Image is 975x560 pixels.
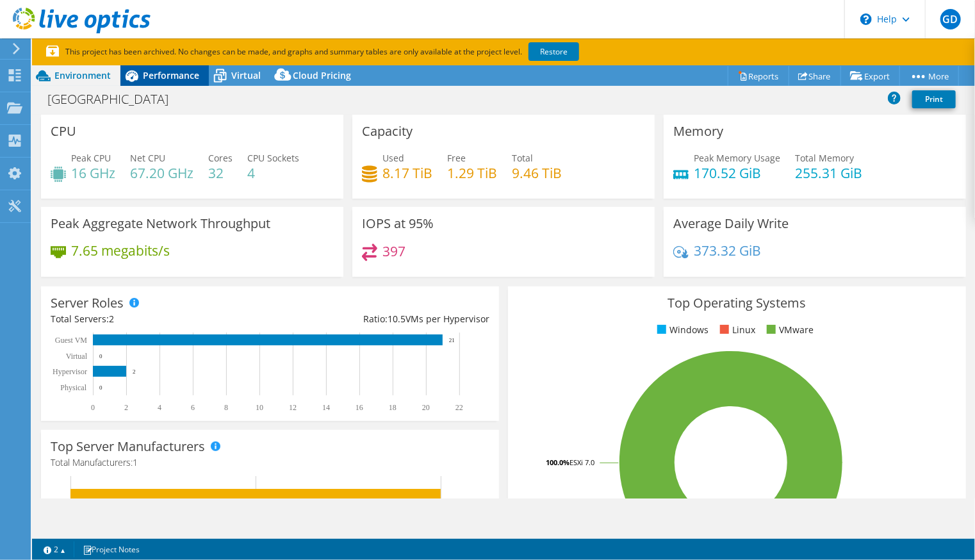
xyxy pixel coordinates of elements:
text: 21 [449,337,455,343]
span: Performance [143,69,199,81]
h4: 32 [208,166,233,180]
h4: 9.46 TiB [512,166,562,180]
text: 14 [322,403,330,412]
span: Free [447,152,466,164]
span: 10.5 [388,313,406,325]
text: Hypervisor [53,367,87,376]
text: 10 [256,403,263,412]
a: Restore [528,42,579,61]
span: Cloud Pricing [293,69,351,81]
a: 2 [35,541,74,557]
h4: 1.29 TiB [447,166,497,180]
text: Virtual [66,352,88,361]
text: 20 [422,403,430,412]
p: This project has been archived. No changes can be made, and graphs and summary tables are only av... [46,45,674,59]
li: Windows [654,323,709,337]
h3: CPU [51,124,76,138]
div: Total Servers: [51,312,270,326]
span: Total Memory [795,152,854,164]
a: More [899,66,959,86]
tspan: 100.0% [546,457,569,467]
h4: 373.32 GiB [694,243,761,258]
h3: Server Roles [51,296,124,310]
text: 0 [99,353,102,359]
text: Guest VM [55,336,87,345]
h4: 7.65 megabits/s [71,243,170,258]
tspan: ESXi 7.0 [569,457,594,467]
li: Linux [717,323,755,337]
text: 12 [289,403,297,412]
text: 2 [124,403,128,412]
h4: 4 [247,166,299,180]
text: 8 [224,403,228,412]
span: Net CPU [130,152,165,164]
span: CPU Sockets [247,152,299,164]
h4: 67.20 GHz [130,166,193,180]
span: Total [512,152,533,164]
h3: Top Operating Systems [518,296,956,310]
h4: 255.31 GiB [795,166,862,180]
text: 16 [356,403,363,412]
span: Virtual [231,69,261,81]
span: Peak CPU [71,152,111,164]
a: Project Notes [74,541,149,557]
h4: Total Manufacturers: [51,456,489,470]
text: 18 [389,403,397,412]
li: VMware [764,323,814,337]
text: 22 [455,403,463,412]
text: Physical [60,383,86,392]
h3: Average Daily Write [673,217,789,231]
text: 0 [99,384,102,391]
h3: IOPS at 95% [362,217,434,231]
span: Environment [54,69,111,81]
h3: Capacity [362,124,413,138]
div: Ratio: VMs per Hypervisor [270,312,489,326]
h3: Peak Aggregate Network Throughput [51,217,270,231]
h3: Memory [673,124,723,138]
a: Print [912,90,956,108]
span: Peak Memory Usage [694,152,780,164]
span: GD [940,9,961,29]
h4: 170.52 GiB [694,166,780,180]
span: 2 [109,313,114,325]
a: Export [840,66,900,86]
h1: [GEOGRAPHIC_DATA] [42,92,188,106]
h4: 397 [382,244,406,258]
svg: \n [860,13,872,25]
a: Share [789,66,841,86]
span: 1 [133,456,138,468]
text: 2 [133,368,136,375]
h3: Top Server Manufacturers [51,440,205,454]
h4: 8.17 TiB [382,166,432,180]
text: 6 [191,403,195,412]
text: 4 [158,403,161,412]
span: Cores [208,152,233,164]
span: Used [382,152,404,164]
text: 0 [91,403,95,412]
a: Reports [728,66,789,86]
h4: 16 GHz [71,166,115,180]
